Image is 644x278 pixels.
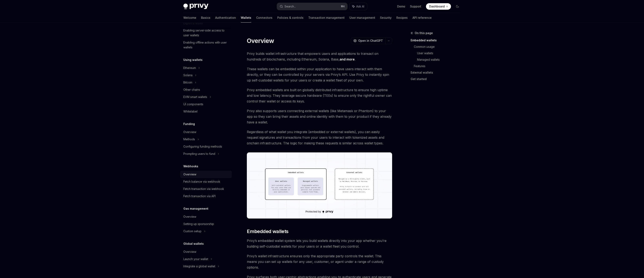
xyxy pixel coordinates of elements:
[183,222,214,226] div: Setting up sponsorship
[247,253,392,270] span: Privy’s wallet infrastructure ensures only the appropriate party controls the wallet. This means ...
[247,129,392,146] span: Regardless of what wallet you integrate (embedded or external wallets), you can easily request si...
[397,4,405,8] a: Demo
[180,86,232,93] a: Other chains
[180,143,232,150] a: Configuring funding methods
[183,257,208,261] div: Launch your wallet
[411,76,464,82] a: Get started
[411,69,464,76] a: External wallets
[277,13,303,23] a: Policies & controls
[396,13,408,23] a: Recipes
[183,102,203,107] div: UI components
[183,130,196,134] div: Overview
[426,3,451,10] a: Dashboard
[256,13,272,23] a: Connectors
[180,27,232,39] a: Enabling server-side access to user wallets
[380,13,392,23] a: Security
[247,152,392,219] img: images/walletoverview.png
[183,137,195,142] div: Methods
[180,248,232,255] a: Overview
[183,13,196,23] a: Welcome
[454,3,461,10] button: Toggle dark mode
[183,151,215,156] div: Prompting users to fund
[180,39,232,51] a: Enabling offline actions with user wallets
[247,66,392,83] span: These wallets can be embedded within your application to have users interact with them directly, ...
[183,164,198,169] h5: Webhooks
[183,229,202,234] div: Custom setup
[183,87,200,92] div: Other chains
[277,3,347,10] button: Search...⌘K
[340,57,355,61] a: and more
[183,109,197,114] div: Whitelabel
[183,194,216,199] div: Fetch transaction via API
[183,186,224,191] div: Fetch transaction via webhook
[414,44,464,50] a: Common usage
[183,28,229,38] div: Enabling server-side access to user wallets
[417,56,464,63] a: Managed wallets
[180,193,232,200] a: Fetch transaction via API
[349,3,367,10] button: Ask AI
[183,122,195,126] h5: Funding
[247,51,392,62] span: Privy builds wallet infrastructure that empowers users and applications to transact on hundreds o...
[241,13,251,23] a: Wallets
[285,4,296,9] div: Search...
[412,13,432,23] a: API reference
[183,40,229,50] div: Enabling offline actions with user wallets
[351,37,385,44] button: Open in ChatGPT
[183,73,192,78] div: Solana
[180,185,232,193] a: Fetch transaction via webhook
[247,238,392,249] span: Privy’s embedded wallet system lets you build wallets directly into your app whether you’re build...
[183,144,222,149] div: Configuring funding methods
[180,220,232,228] a: Setting up sponsorship
[247,87,392,104] span: Privy embedded wallets are built on globally distributed infrastructure to ensure high uptime and...
[341,5,345,8] span: ⌘ K
[356,4,364,8] span: Ask AI
[183,4,208,9] img: dark logo
[215,13,236,23] a: Authentication
[180,171,232,178] a: Overview
[417,50,464,56] a: User wallets
[183,57,203,62] h5: Using wallets
[429,4,445,8] span: Dashboard
[247,108,392,125] span: Privy also supports users connecting external wallets (like Metamask or Phantom) to your app so t...
[180,108,232,115] a: Whitelabel
[183,206,208,211] h5: Gas management
[180,178,232,185] a: Fetch balance via webhook
[415,31,433,35] span: On this page
[183,95,207,99] div: EVM smart wallets
[183,241,204,246] h5: Global wallets
[358,39,383,43] span: Open in ChatGPT
[183,172,196,177] div: Overview
[349,13,375,23] a: User management
[183,66,196,70] div: Ethereum
[180,128,232,136] a: Overview
[183,249,196,254] div: Overview
[183,179,220,184] div: Fetch balance via webhook
[183,214,196,219] div: Overview
[183,80,192,85] div: Bitcoin
[180,101,232,108] a: UI components
[414,63,464,69] a: Features
[247,228,288,235] span: Embedded wallets
[180,213,232,220] a: Overview
[201,13,210,23] a: Basics
[247,37,274,44] h1: Overview
[410,4,421,8] a: Support
[183,264,215,269] div: Integrate a global wallet
[411,37,464,44] a: Embedded wallets
[308,13,345,23] a: Transaction management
